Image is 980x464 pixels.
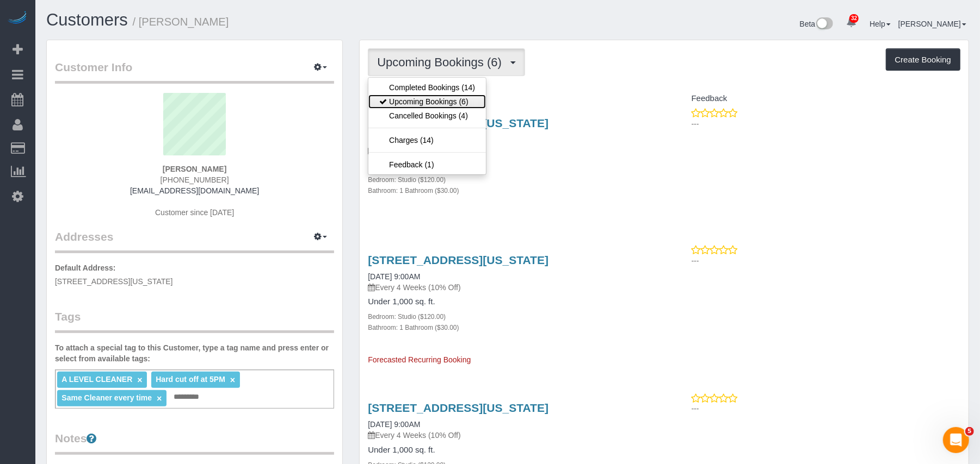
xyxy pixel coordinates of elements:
h4: Under 1,000 sq. ft. [368,446,656,455]
a: Cancelled Bookings (4) [368,109,486,123]
a: [EMAIL_ADDRESS][DOMAIN_NAME] [130,186,259,195]
p: --- [692,118,960,129]
a: Completed Bookings (14) [368,80,486,95]
legend: Tags [55,309,334,333]
a: × [230,375,235,385]
a: [DATE] 9:00AM [368,420,420,429]
img: New interface [815,17,833,32]
span: 5 [965,427,974,436]
span: Upcoming Bookings (6) [377,55,507,69]
a: [DATE] 9:00AM [368,272,420,281]
small: Bedroom: Studio ($120.00) [368,313,446,321]
h4: Under 1,000 sq. ft. [368,160,656,170]
button: Upcoming Bookings (6) [368,48,525,76]
legend: Customer Info [55,59,334,84]
span: Customer since [DATE] [155,208,234,217]
span: [PHONE_NUMBER] [161,175,229,184]
span: [STREET_ADDRESS][US_STATE] [55,277,173,286]
p: Every 4 Weeks (10% Off) [368,145,656,156]
a: Feedback (1) [368,158,486,172]
p: Every 4 Weeks (10% Off) [368,282,656,293]
iframe: Intercom live chat [943,427,969,453]
label: To attach a special tag to this Customer, type a tag name and press enter or select from availabl... [55,342,334,364]
p: Every 4 Weeks (10% Off) [368,430,656,441]
a: Beta [800,20,834,28]
a: [PERSON_NAME] [898,20,966,28]
img: Automaid Logo [7,11,28,26]
a: × [137,375,142,385]
small: Bathroom: 1 Bathroom ($30.00) [368,187,459,195]
p: --- [692,403,960,414]
a: [STREET_ADDRESS][US_STATE] [368,254,548,266]
span: Same Cleaner every time [61,393,152,402]
small: Bedroom: Studio ($120.00) [368,176,446,184]
button: Create Booking [886,48,960,71]
a: 32 [841,11,862,35]
small: Bathroom: 1 Bathroom ($30.00) [368,324,459,331]
strong: [PERSON_NAME] [163,165,226,173]
h4: Feedback [673,94,960,103]
span: Forecasted Recurring Booking [368,355,471,364]
span: Hard cut off at 5PM [156,375,225,384]
h4: Under 1,000 sq. ft. [368,297,656,306]
a: [STREET_ADDRESS][US_STATE] [368,402,548,414]
a: × [157,394,162,403]
a: Upcoming Bookings (6) [368,95,486,109]
span: 32 [849,14,859,23]
span: A LEVEL CLEANER [61,375,132,384]
p: --- [692,255,960,266]
label: Default Address: [55,262,116,273]
a: Customers [46,10,128,29]
small: / [PERSON_NAME] [133,16,229,28]
a: Charges (14) [368,133,486,147]
legend: Notes [55,430,334,455]
h4: Service [368,94,656,103]
a: Help [870,20,891,28]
